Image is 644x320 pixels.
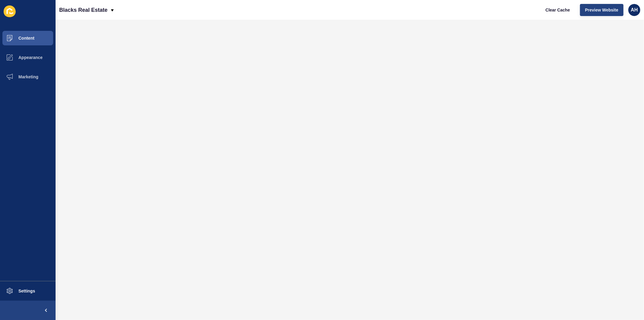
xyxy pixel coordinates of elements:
p: Blacks Real Estate [59,2,107,18]
button: Preview Website [580,4,623,16]
button: Clear Cache [540,4,575,16]
span: Preview Website [585,7,618,13]
span: Clear Cache [546,7,570,13]
span: AH [631,7,638,13]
